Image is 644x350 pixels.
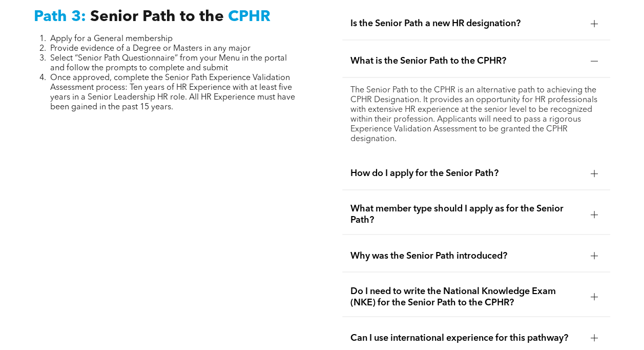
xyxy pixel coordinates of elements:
span: How do I apply for the Senior Path? [350,168,583,179]
span: Apply for a General membership [50,35,173,43]
span: Why was the Senior Path introduced? [350,250,583,261]
span: Senior Path to the [90,9,224,25]
span: Do I need to write the National Knowledge Exam (NKE) for the Senior Path to the CPHR? [350,285,583,308]
p: The Senior Path to the CPHR is an alternative path to achieving the CPHR Designation. It provides... [350,86,602,144]
span: Can I use international experience for this pathway? [350,332,583,343]
span: Once approved, complete the Senior Path Experience Validation Assessment process: Ten years of HR... [50,74,295,111]
span: Is the Senior Path a new HR designation? [350,18,583,29]
span: What is the Senior Path to the CPHR? [350,55,583,67]
span: Select “Senior Path Questionnaire” from your Menu in the portal and follow the prompts to complet... [50,54,287,72]
span: Path 3: [34,9,86,25]
span: Provide evidence of a Degree or Masters in any major [50,45,251,53]
span: CPHR [228,9,271,25]
span: What member type should I apply as for the Senior Path? [350,203,583,226]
